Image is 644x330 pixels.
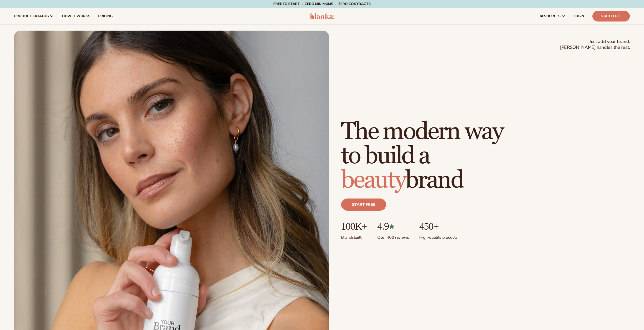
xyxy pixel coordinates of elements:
[377,232,409,240] p: Over 400 reviews
[540,14,560,18] span: resources
[592,11,630,21] a: Start Free
[536,8,570,24] a: resources
[419,232,458,240] p: High-quality products
[341,120,503,192] h1: The modern way to build a brand
[10,8,58,24] a: product catalog
[14,14,49,18] span: product catalog
[62,14,90,18] span: How It Works
[98,14,112,18] span: pricing
[570,8,588,24] a: LOGIN
[341,232,367,240] p: Brands built
[341,165,405,195] span: beauty
[574,14,584,18] span: LOGIN
[419,221,458,232] p: 450+
[377,221,409,232] p: 4.9
[273,2,370,6] span: Free to start · ZERO minimums · ZERO contracts
[341,199,386,211] a: Start free
[310,13,334,19] img: logo
[341,221,367,232] p: 100K+
[58,8,94,24] a: How It Works
[94,8,116,24] a: pricing
[560,39,630,51] span: Just add your brand. [PERSON_NAME] handles the rest.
